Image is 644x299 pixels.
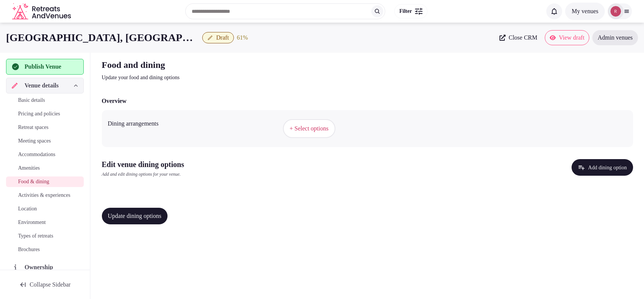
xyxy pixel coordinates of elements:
span: Activities & experiences [18,192,70,199]
span: Types of retreats [18,232,53,240]
a: Pricing and policies [6,109,84,119]
a: Meeting spaces [6,136,84,146]
span: Venue details [25,81,59,90]
h2: Food and dining [102,59,355,71]
span: + Select options [290,124,329,133]
span: Accommodations [18,151,55,158]
span: Publish Venue [25,62,61,71]
p: Update your food and dining options [102,74,355,81]
a: Brochures [6,244,84,255]
a: View draft [545,30,589,45]
button: Filter [394,4,427,18]
h2: Overview [102,97,127,106]
button: Draft [202,32,234,43]
a: Types of retreats [6,231,84,241]
button: Collapse Sidebar [6,276,84,293]
svg: Retreats and Venues company logo [12,3,72,20]
button: + Select options [283,119,335,138]
span: Environment [18,219,46,226]
a: Food & dining [6,176,84,187]
span: Location [18,205,37,213]
span: View draft [559,34,584,41]
span: Retreat spaces [18,124,48,131]
button: My venues [565,3,605,20]
span: Meeting spaces [18,137,51,145]
a: My venues [565,8,605,14]
button: 61% [237,33,248,42]
span: Basic details [18,97,45,104]
a: Activities & experiences [6,190,84,201]
a: Basic details [6,95,84,106]
p: Add and edit dining options for your venue. [102,171,184,178]
a: Accommodations [6,149,84,160]
label: Dining arrangements [108,121,277,127]
a: Close CRM [495,30,542,45]
span: Close CRM [509,34,537,41]
span: Collapse Sidebar [30,281,71,288]
span: Draft [216,34,229,41]
h2: Edit venue dining options [102,159,184,170]
a: Retreat spaces [6,122,84,133]
span: Pricing and policies [18,110,60,118]
div: 61 % [237,33,248,42]
span: Admin venues [598,34,633,41]
button: Add dining option [572,159,633,176]
span: Amenities [18,164,40,172]
a: Admin venues [592,30,638,45]
a: Visit the homepage [12,3,72,20]
a: Environment [6,217,84,228]
span: Filter [399,8,412,15]
a: Ownership [6,259,84,275]
span: Ownership [25,263,56,272]
button: Update dining options [102,208,168,224]
span: Food & dining [18,178,49,186]
img: robiejavier [610,6,621,17]
button: Publish Venue [6,59,84,75]
a: Location [6,204,84,214]
span: Update dining options [108,212,161,220]
a: Amenities [6,163,84,173]
span: Brochures [18,246,40,253]
h1: [GEOGRAPHIC_DATA], [GEOGRAPHIC_DATA] [6,30,199,45]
